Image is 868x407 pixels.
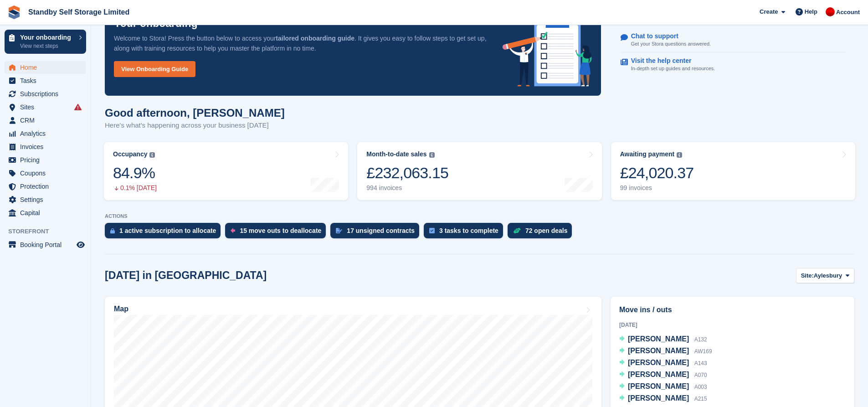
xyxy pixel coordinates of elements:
[621,28,846,53] a: Chat to support Get your Stora questions answered.
[619,334,707,345] a: [PERSON_NAME] A132
[113,164,157,182] div: 84.9%
[439,227,498,234] div: 3 tasks to complete
[5,30,86,54] a: Your onboarding View next steps
[149,152,155,158] img: icon-info-grey-7440780725fd019a000dd9b08b2336e03edf1995a4989e88bcd33f0948082b44.svg
[628,335,689,343] span: [PERSON_NAME]
[619,357,707,369] a: [PERSON_NAME] A143
[619,381,707,393] a: [PERSON_NAME] A003
[621,52,846,77] a: Visit the help center In-depth set up guides and resources.
[796,268,854,283] button: Site: Aylesbury
[105,120,285,131] p: Here's what's happening across your business [DATE]
[114,61,195,77] a: View Onboarding Guide
[628,371,689,378] span: [PERSON_NAME]
[20,193,75,206] span: Settings
[503,18,592,87] img: onboarding-info-6c161a55d2c0e0a8cae90662b2fe09162a5109e8cc188191df67fb4f79e88e88.svg
[366,150,426,158] div: Month-to-date sales
[20,140,75,153] span: Invoices
[20,180,75,193] span: Protection
[628,347,689,355] span: [PERSON_NAME]
[20,238,75,251] span: Booking Portal
[694,396,707,402] span: A215
[5,154,86,166] a: menu
[20,167,75,180] span: Coupons
[20,154,75,166] span: Pricing
[113,150,147,158] div: Occupancy
[424,223,508,243] a: 3 tasks to complete
[104,142,348,200] a: Occupancy 84.9% 0.1% [DATE]
[5,193,86,206] a: menu
[357,142,601,200] a: Month-to-date sales £232,063.15 994 invoices
[826,7,835,16] img: Aaron Winter
[611,142,855,200] a: Awaiting payment £24,020.37 99 invoices
[20,127,75,140] span: Analytics
[805,7,817,16] span: Help
[619,304,846,315] h2: Move ins / outs
[429,228,435,233] img: task-75834270c22a3079a89374b754ae025e5fb1db73e45f91037f5363f120a921f8.svg
[628,382,689,390] span: [PERSON_NAME]
[231,228,235,233] img: move_outs_to_deallocate_icon-f764333ba52eb49d3ac5e1228854f67142a1ed5810a6f6cc68b1a99e826820c5.svg
[25,5,133,20] a: Standby Self Storage Limited
[366,164,448,182] div: £232,063.15
[5,180,86,193] a: menu
[20,114,75,127] span: CRM
[110,228,115,234] img: active_subscription_to_allocate_icon-d502201f5373d7db506a760aba3b589e785aa758c864c3986d89f69b8ff3...
[119,227,216,234] div: 1 active subscription to allocate
[20,34,74,41] p: Your onboarding
[620,164,694,182] div: £24,020.37
[105,213,854,219] p: ACTIONS
[5,114,86,127] a: menu
[694,336,707,343] span: A132
[20,74,75,87] span: Tasks
[5,74,86,87] a: menu
[20,42,74,50] p: View next steps
[429,152,435,158] img: icon-info-grey-7440780725fd019a000dd9b08b2336e03edf1995a4989e88bcd33f0948082b44.svg
[508,223,577,243] a: 72 open deals
[276,35,354,42] strong: tailored onboarding guide
[760,7,778,16] span: Create
[631,32,704,40] p: Chat to support
[105,223,225,243] a: 1 active subscription to allocate
[694,372,707,378] span: A070
[631,40,711,48] p: Get your Stora questions answered.
[619,345,712,357] a: [PERSON_NAME] AW169
[628,394,689,402] span: [PERSON_NAME]
[801,271,814,280] span: Site:
[5,127,86,140] a: menu
[631,57,708,65] p: Visit the help center
[677,152,682,158] img: icon-info-grey-7440780725fd019a000dd9b08b2336e03edf1995a4989e88bcd33f0948082b44.svg
[114,18,198,29] p: Your onboarding
[631,65,715,72] p: In-depth set up guides and resources.
[525,227,568,234] div: 72 open deals
[114,305,128,313] h2: Map
[694,384,707,390] span: A003
[8,227,91,236] span: Storefront
[75,239,86,250] a: Preview store
[20,206,75,219] span: Capital
[5,238,86,251] a: menu
[114,33,488,53] p: Welcome to Stora! Press the button below to access your . It gives you easy to follow steps to ge...
[814,271,842,280] span: Aylesbury
[366,184,448,192] div: 994 invoices
[225,223,330,243] a: 15 move outs to deallocate
[20,61,75,74] span: Home
[5,140,86,153] a: menu
[619,369,707,381] a: [PERSON_NAME] A070
[620,184,694,192] div: 99 invoices
[20,88,75,100] span: Subscriptions
[240,227,321,234] div: 15 move outs to deallocate
[694,360,707,366] span: A143
[5,167,86,180] a: menu
[620,150,675,158] div: Awaiting payment
[336,228,342,233] img: contract_signature_icon-13c848040528278c33f63329250d36e43548de30e8caae1d1a13099fd9432cc5.svg
[619,393,707,405] a: [PERSON_NAME] A215
[5,206,86,219] a: menu
[105,107,285,119] h1: Good afternoon, [PERSON_NAME]
[619,321,846,329] div: [DATE]
[7,5,21,19] img: stora-icon-8386f47178a22dfd0bd8f6a31ec36ba5ce8667c1dd55bd0f319d3a0aa187defe.svg
[105,269,267,282] h2: [DATE] in [GEOGRAPHIC_DATA]
[5,101,86,113] a: menu
[330,223,424,243] a: 17 unsigned contracts
[513,227,521,234] img: deal-1b604bf984904fb50ccaf53a9ad4b4a5d6e5aea283cecdc64d6e3604feb123c2.svg
[5,88,86,100] a: menu
[347,227,415,234] div: 17 unsigned contracts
